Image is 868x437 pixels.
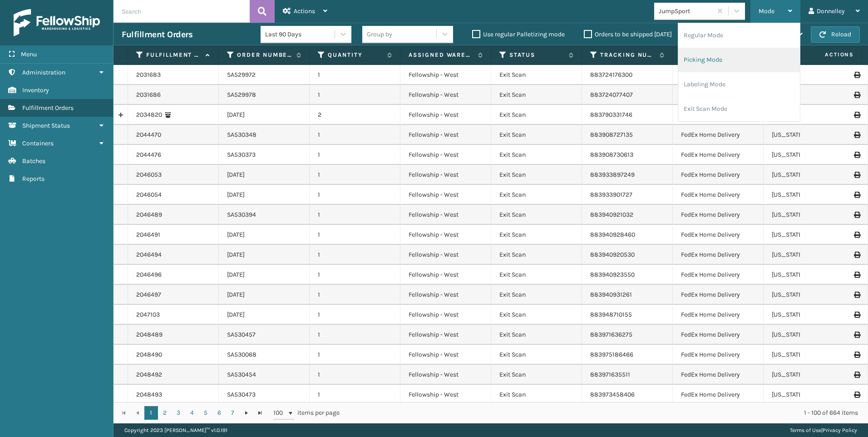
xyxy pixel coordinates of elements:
[22,69,65,76] span: Administration
[310,325,400,345] td: 1
[491,165,582,185] td: Exit Scan
[491,305,582,325] td: Exit Scan
[310,245,400,265] td: 1
[310,125,400,145] td: 1
[226,406,240,420] a: 7
[219,105,310,125] td: [DATE]
[265,30,335,39] div: Last 90 Days
[590,111,632,119] a: 883790331746
[400,345,491,365] td: Fellowship - West
[823,427,857,433] a: Privacy Policy
[491,245,582,265] td: Exit Scan
[310,265,400,285] td: 1
[136,70,161,79] a: 2031683
[673,165,764,185] td: FedEx Home Delivery
[491,65,582,85] td: Exit Scan
[491,365,582,385] td: Exit Scan
[136,310,160,319] a: 2047103
[491,105,582,125] td: Exit Scan
[854,172,859,178] i: Print Label
[22,122,70,129] span: Shipment Status
[590,371,630,378] a: 883971635511
[764,325,854,345] td: [US_STATE]
[400,305,491,325] td: Fellowship - West
[590,271,635,278] a: 883940923550
[590,311,632,318] a: 883948710155
[590,391,635,398] a: 883973458406
[673,205,764,225] td: FedEx Home Delivery
[136,290,161,299] a: 2046497
[764,145,854,165] td: [US_STATE]
[310,225,400,245] td: 1
[811,26,860,43] button: Reload
[673,305,764,325] td: FedEx Home Delivery
[310,145,400,165] td: 1
[491,205,582,225] td: Exit Scan
[14,9,100,36] img: logo
[310,105,400,125] td: 2
[310,365,400,385] td: 1
[400,185,491,205] td: Fellowship - West
[764,265,854,285] td: [US_STATE]
[673,265,764,285] td: FedEx Home Delivery
[673,185,764,205] td: FedEx Home Delivery
[673,325,764,345] td: FedEx Home Delivery
[146,51,201,59] label: Fulfillment Order Id
[673,345,764,365] td: FedEx Home Delivery
[400,265,491,285] td: Fellowship - West
[219,345,310,365] td: SA530068
[491,265,582,285] td: Exit Scan
[673,85,764,105] td: FedEx Home Delivery
[472,30,565,38] label: Use regular Palletizing mode
[590,131,633,139] a: 883908727135
[219,165,310,185] td: [DATE]
[310,185,400,205] td: 1
[790,423,857,437] div: |
[854,132,859,138] i: Print Label
[764,225,854,245] td: [US_STATE]
[185,406,199,420] a: 4
[400,145,491,165] td: Fellowship - West
[144,406,158,420] a: 1
[673,365,764,385] td: FedEx Home Delivery
[136,110,162,119] a: 2034820
[256,409,264,417] span: Go to the last page
[854,332,859,338] i: Print Label
[790,427,821,433] a: Terms of Use
[491,185,582,205] td: Exit Scan
[509,51,564,59] label: Status
[22,104,74,112] span: Fulfillment Orders
[409,51,473,59] label: Assigned Warehouse
[310,85,400,105] td: 1
[219,245,310,265] td: [DATE]
[590,291,632,298] a: 883940931261
[219,145,310,165] td: SA530373
[673,125,764,145] td: FedEx Home Delivery
[273,408,287,417] span: 100
[584,30,672,38] label: Orders to be shipped [DATE]
[854,112,859,118] i: Print Label
[678,72,800,97] li: Labeling Mode
[219,65,310,85] td: SA529972
[400,85,491,105] td: Fellowship - West
[590,171,635,179] a: 883933897249
[310,385,400,405] td: 1
[219,185,310,205] td: [DATE]
[678,97,800,121] li: Exit Scan Mode
[600,51,655,59] label: Tracking Number
[590,231,635,238] a: 883940928460
[764,165,854,185] td: [US_STATE]
[21,50,37,58] span: Menu
[678,23,800,48] li: Regular Mode
[310,305,400,325] td: 1
[136,150,161,159] a: 2044476
[764,185,854,205] td: [US_STATE]
[764,125,854,145] td: [US_STATE]
[854,312,859,318] i: Print Label
[219,205,310,225] td: SA530394
[764,285,854,305] td: [US_STATE]
[854,72,859,78] i: Print Label
[764,365,854,385] td: [US_STATE]
[219,85,310,105] td: SA529978
[219,225,310,245] td: [DATE]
